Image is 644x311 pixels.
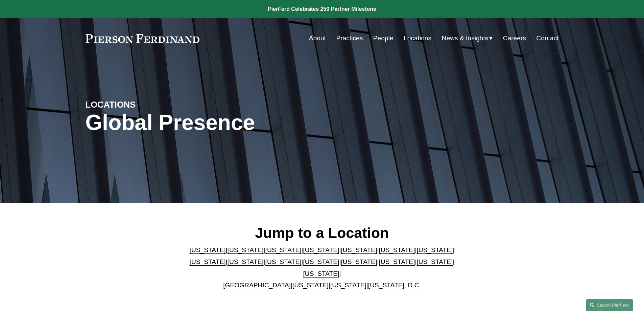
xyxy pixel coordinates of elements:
a: folder dropdown [442,32,493,45]
a: Practices [336,32,363,45]
h1: Global Presence [86,110,401,135]
a: People [373,32,393,45]
h4: LOCATIONS [86,99,204,110]
p: | | | | | | | | | | | | | | | | | | [184,244,460,291]
a: Locations [404,32,431,45]
a: [US_STATE] [265,246,302,253]
a: [US_STATE] [292,282,329,289]
a: [US_STATE] [379,258,415,265]
a: Contact [536,32,558,45]
a: [US_STATE] [228,258,264,265]
span: News & Insights [442,32,488,44]
h2: Jump to a Location [184,224,460,242]
a: [US_STATE] [379,246,415,253]
a: [US_STATE] [190,246,226,253]
a: About [309,32,326,45]
a: [GEOGRAPHIC_DATA] [223,282,291,289]
a: [US_STATE] [341,246,377,253]
a: Search this site [586,299,633,311]
a: [US_STATE] [416,258,453,265]
a: [US_STATE] [416,246,453,253]
a: [US_STATE] [265,258,302,265]
a: [US_STATE] [330,282,366,289]
a: [US_STATE] [303,246,339,253]
a: [US_STATE] [341,258,377,265]
a: [US_STATE], D.C. [368,282,421,289]
a: [US_STATE] [303,258,339,265]
a: Careers [503,32,526,45]
a: [US_STATE] [190,258,226,265]
a: [US_STATE] [228,246,264,253]
a: [US_STATE] [303,270,339,277]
